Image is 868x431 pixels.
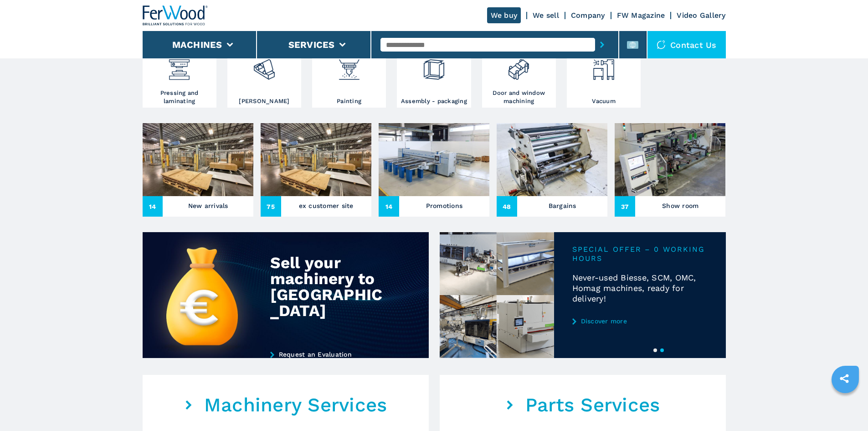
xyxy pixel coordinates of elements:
iframe: Chat [829,390,861,424]
a: Vacuum [567,48,641,108]
button: 2 [660,348,664,352]
a: Discover more [572,317,708,325]
div: Sell your machinery to [GEOGRAPHIC_DATA] [270,255,389,319]
a: New arrivals14New arrivals [143,123,253,217]
button: 1 [653,348,657,352]
a: We sell [533,11,559,20]
h3: New arrivals [188,199,228,212]
h3: Pressing and laminating [145,89,214,105]
a: Pressing and laminating [143,48,216,108]
img: Ferwood [143,5,208,26]
a: Painting [312,48,386,108]
img: Never-used Biesse, SCM, OMC, Homag machines, ready for delivery! [440,232,554,358]
img: Promotions [379,123,489,196]
img: New arrivals [143,123,253,196]
em: Machinery Services [204,394,387,416]
h3: Painting [337,97,361,105]
img: pressa-strettoia.png [167,51,191,82]
img: lavorazione_porte_finestre_2.png [507,51,531,82]
span: 48 [497,196,517,217]
a: Assembly - packaging [397,48,471,108]
a: Company [571,11,605,20]
img: Show room [615,123,725,196]
img: levigatrici_2.png [252,51,276,82]
a: Video Gallery [677,11,725,20]
span: 14 [143,196,163,217]
img: Sell your machinery to Ferwood [143,232,429,358]
span: 14 [379,196,399,217]
a: Door and window machining [482,48,556,108]
img: Contact us [657,40,666,49]
h3: Bargains [549,199,576,212]
button: Services [288,39,335,50]
h3: Assembly - packaging [401,97,467,105]
button: submit-button [595,34,609,55]
h3: Show room [662,199,699,212]
img: ex customer site [261,123,371,196]
span: 75 [261,196,281,217]
h3: Vacuum [592,97,616,105]
em: Parts Services [525,394,660,416]
a: We buy [487,7,521,23]
span: 37 [615,196,635,217]
a: sharethis [833,367,856,390]
button: Machines [172,39,222,50]
h3: Promotions [426,199,463,212]
a: [PERSON_NAME] [227,48,301,108]
img: verniciatura_1.png [337,51,361,82]
a: ex customer site75ex customer site [261,123,371,217]
img: montaggio_imballaggio_2.png [422,51,446,82]
a: FW Magazine [617,11,665,20]
img: aspirazione_1.png [591,51,616,82]
h3: Door and window machining [484,89,554,105]
a: Request an Evaluation [270,351,396,358]
h3: ex customer site [299,199,354,212]
div: Contact us [647,31,726,58]
a: Promotions14Promotions [379,123,489,217]
a: Show room37Show room [615,123,725,217]
img: Bargains [497,123,607,196]
h3: [PERSON_NAME] [239,97,289,105]
a: Bargains48Bargains [497,123,607,217]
